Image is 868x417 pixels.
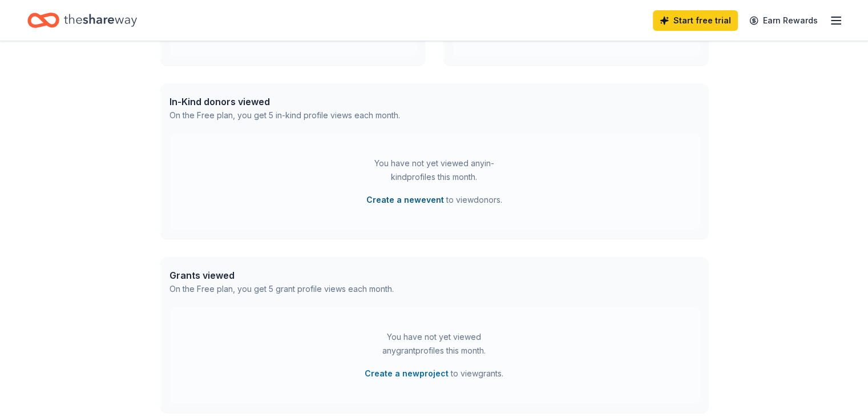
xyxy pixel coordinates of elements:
span: to view grants . [365,367,503,380]
div: On the Free plan, you get 5 grant profile views each month. [169,282,394,296]
div: On the Free plan, you get 5 in-kind profile views each month. [169,109,400,122]
a: Earn Rewards [742,10,825,31]
button: Create a newproject [365,367,449,380]
div: In-Kind donors viewed [169,95,400,109]
button: Create a newevent [366,193,444,207]
div: You have not yet viewed any grant profiles this month. [363,330,506,358]
a: Home [27,7,137,34]
div: Grants viewed [169,268,394,282]
a: Start free trial [653,10,738,31]
span: to view donors . [366,193,502,207]
div: You have not yet viewed any in-kind profiles this month. [363,157,506,184]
